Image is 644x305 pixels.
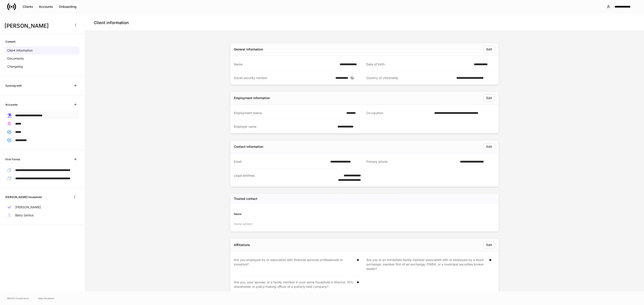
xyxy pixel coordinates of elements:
[5,84,22,88] h6: Syncing with
[234,96,270,100] div: Employment information
[483,94,495,102] button: Edit
[230,219,499,229] div: None added
[234,62,337,67] div: Name
[36,3,56,10] button: Accounts
[366,159,457,164] div: Primary phone
[15,205,41,209] p: [PERSON_NAME]
[486,96,492,100] div: Edit
[234,76,333,80] div: Social security number
[234,196,257,201] h5: Trusted contact
[15,213,34,217] p: Baby Genius
[20,3,36,10] button: Clients
[234,159,328,164] div: Email
[56,3,79,10] button: Onboarding
[483,241,495,249] button: Edit
[5,63,79,71] a: Changelog
[486,48,492,51] div: Edit
[7,56,24,61] p: Documents
[5,203,79,211] a: [PERSON_NAME]
[5,195,42,199] h6: [PERSON_NAME] Household
[234,144,263,149] div: Contact information
[366,258,486,271] div: Are you or an immediate family member associated with or employed by a stock exchange, member fir...
[5,54,79,63] a: Documents
[4,22,69,29] h3: [PERSON_NAME]
[38,297,55,300] a: Data Disclaimer
[7,64,23,69] p: Changelog
[7,297,29,300] span: © 2025 OneAdvisory
[234,243,250,247] div: Affiliations
[59,5,76,8] div: Onboarding
[23,5,33,8] div: Clients
[39,5,53,8] div: Accounts
[94,20,129,25] h4: Client information
[483,46,495,53] button: Edit
[234,258,354,271] div: Are you employed by or associated with financial services professionals or investors?
[5,157,20,161] h6: Firm Forms
[234,124,335,129] div: Employer name
[366,76,454,80] div: Country of citizenship
[7,48,33,53] p: Client information
[486,145,492,148] div: Edit
[483,143,495,150] button: Edit
[234,111,344,115] div: Employment status
[234,173,325,182] div: Legal address
[5,102,17,107] h6: Accounts
[486,243,492,247] div: Edit
[366,62,471,67] div: Date of birth
[234,212,364,216] div: Name
[5,40,15,44] h6: Content
[366,111,432,115] div: Occupation
[234,280,354,289] div: Are you, your spouse, or a family member in your same household a director, 10% shareholder or po...
[234,47,263,52] div: General information
[5,46,79,54] a: Client information
[5,211,79,219] a: Baby Genius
